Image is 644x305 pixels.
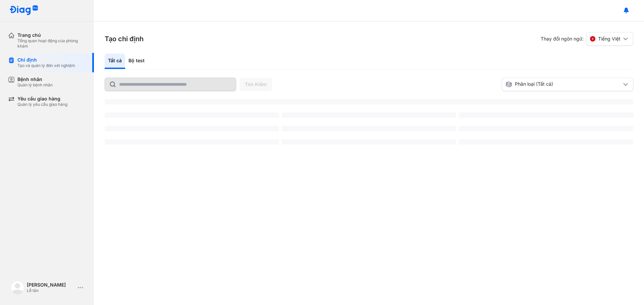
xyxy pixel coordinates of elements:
h3: Tạo chỉ định [105,34,144,44]
div: Quản lý bệnh nhân [17,82,53,88]
div: Yêu cầu giao hàng [17,96,67,102]
div: [PERSON_NAME] [27,282,75,288]
div: Lễ tân [27,288,75,293]
span: ‌ [459,126,633,131]
div: Trang chủ [17,32,86,38]
span: ‌ [282,126,456,131]
span: ‌ [282,139,456,145]
span: ‌ [105,126,279,131]
div: Quản lý yêu cầu giao hàng [17,102,67,107]
div: Chỉ định [17,57,75,63]
div: Bộ test [125,54,148,69]
div: Bệnh nhân [17,76,53,82]
img: logo [9,5,38,16]
span: ‌ [459,139,633,145]
span: ‌ [105,139,279,145]
span: ‌ [282,112,456,118]
span: ‌ [105,99,633,104]
button: Tìm Kiếm [239,78,272,91]
div: Thay đổi ngôn ngữ: [541,32,633,46]
span: ‌ [105,112,279,118]
div: Tổng quan hoạt động của phòng khám [17,38,86,49]
div: Tất cả [105,54,125,69]
span: ‌ [459,112,633,118]
img: logo [11,281,24,294]
div: Tạo và quản lý đơn xét nghiệm [17,63,75,68]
